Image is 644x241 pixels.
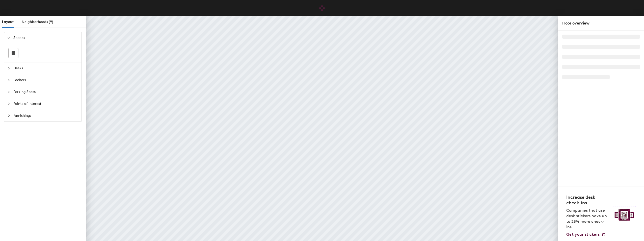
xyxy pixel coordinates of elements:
span: collapsed [7,114,10,117]
p: Companies that use desk stickers have up to 25% more check-ins. [566,208,610,230]
span: Desks [13,62,78,74]
span: collapsed [7,90,10,93]
img: Sticker logo [613,206,636,223]
span: Furnishings [13,110,78,122]
span: expanded [7,36,10,39]
span: Neighborhoods (9) [22,20,53,24]
span: Lockers [13,74,78,86]
span: Spaces [13,32,78,44]
span: Get your stickers [566,232,600,237]
span: collapsed [7,79,10,82]
span: Layout [2,20,14,24]
span: collapsed [7,67,10,70]
span: Points of Interest [13,98,78,110]
a: Get your stickers [566,232,606,237]
h4: Increase desk check-ins [566,195,610,206]
span: collapsed [7,102,10,105]
span: Parking Spots [13,86,78,98]
div: Floor overview [562,20,640,26]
